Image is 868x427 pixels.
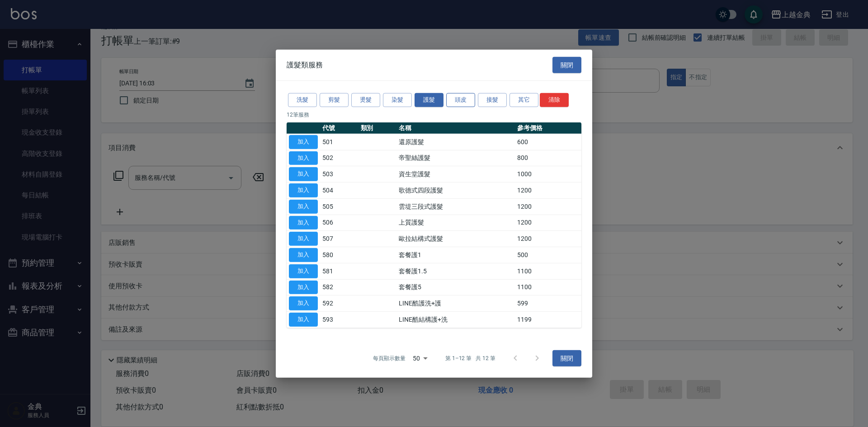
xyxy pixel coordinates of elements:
[515,182,581,198] td: 1200
[320,150,359,166] td: 502
[320,296,359,312] td: 592
[515,150,581,166] td: 800
[515,311,581,328] td: 1199
[396,296,515,312] td: LINE酷護洗+護
[396,215,515,231] td: 上質護髮
[515,231,581,247] td: 1200
[373,354,406,362] p: 每頁顯示數量
[351,93,380,107] button: 燙髮
[383,93,412,107] button: 染髮
[552,56,581,73] button: 關閉
[289,151,318,165] button: 加入
[320,231,359,247] td: 507
[320,122,359,134] th: 代號
[320,166,359,183] td: 503
[320,215,359,231] td: 506
[396,279,515,296] td: 套餐護5
[396,134,515,150] td: 還原護髮
[409,346,431,371] div: 50
[396,150,515,166] td: 帝聖絲護髮
[396,182,515,198] td: 歌德式四段護髮
[288,93,317,107] button: 洗髮
[320,198,359,215] td: 505
[396,247,515,263] td: 套餐護1
[289,313,318,327] button: 加入
[289,167,318,181] button: 加入
[320,134,359,150] td: 501
[515,263,581,279] td: 1100
[396,122,515,134] th: 名稱
[289,183,318,197] button: 加入
[552,350,581,366] button: 關閉
[289,135,318,149] button: 加入
[289,264,318,278] button: 加入
[289,296,318,310] button: 加入
[540,93,569,107] button: 清除
[515,279,581,296] td: 1100
[289,232,318,246] button: 加入
[289,200,318,214] button: 加入
[396,231,515,247] td: 歐拉結構式護髮
[289,248,318,262] button: 加入
[320,182,359,198] td: 504
[320,311,359,328] td: 593
[289,280,318,294] button: 加入
[515,215,581,231] td: 1200
[289,216,318,230] button: 加入
[515,247,581,263] td: 500
[359,122,397,134] th: 類別
[515,166,581,183] td: 1000
[396,166,515,183] td: 資生堂護髮
[396,263,515,279] td: 套餐護1.5
[446,93,475,107] button: 頭皮
[509,93,538,107] button: 其它
[320,93,349,107] button: 剪髮
[478,93,507,107] button: 接髮
[415,93,443,107] button: 護髮
[396,311,515,328] td: LINE酷結構護+洗
[515,296,581,312] td: 599
[320,263,359,279] td: 581
[445,354,495,362] p: 第 1–12 筆 共 12 筆
[320,247,359,263] td: 580
[287,61,323,70] span: 護髮類服務
[320,279,359,296] td: 582
[396,198,515,215] td: 雲堤三段式護髮
[515,134,581,150] td: 600
[515,198,581,215] td: 1200
[515,122,581,134] th: 參考價格
[287,111,581,119] p: 12 筆服務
